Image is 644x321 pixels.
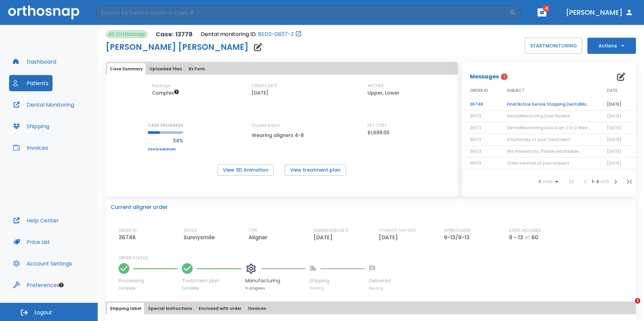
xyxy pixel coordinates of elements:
span: 4 [543,5,550,12]
p: Complete [119,286,178,291]
p: CASE PROGRESS [148,122,183,129]
td: 36746 [462,99,499,110]
p: EST COST [367,122,387,129]
p: 60 [532,234,538,242]
span: 1 - 6 [592,179,600,184]
p: $1,699.00 [367,129,389,137]
p: 9-13/9-13 [444,234,472,242]
button: View 3D Animation [218,165,274,176]
button: Dashboard [9,53,60,70]
span: 36173 [470,148,481,154]
p: Current Batch [252,122,312,129]
input: Search by Patient Name or Case # [96,6,509,19]
p: Complete [182,286,241,291]
p: Dental monitoring ID: [201,30,257,38]
button: Shipping label [107,303,144,314]
button: Dental Monitoring [9,97,78,113]
div: tabs [107,63,456,75]
button: Case Summary [107,63,146,75]
p: In progress [245,286,305,291]
span: SUBJECT [507,87,525,94]
p: OFFICE [184,227,197,234]
span: 36173 [470,137,481,142]
button: Patients [9,75,53,91]
span: Up to 50 Steps (100 aligners) [152,90,179,96]
p: ORDER ID [119,227,136,234]
p: Package [152,83,170,89]
button: Price List [9,234,54,250]
span: DentalMonitoring Late Scan: 1 to 2 Weeks Notification [507,125,617,131]
span: 36173 [470,125,481,131]
span: rows [541,179,553,184]
p: Treatment plan [182,277,241,284]
span: [DATE] [607,148,621,154]
span: DentalMonitoring Scan Review [507,113,570,119]
span: [DATE] [607,113,621,119]
button: Invoices [246,303,269,314]
p: Processing [119,277,178,284]
button: [PERSON_NAME] [563,6,636,19]
p: Aligner [249,234,270,242]
p: [DATE] [252,89,268,97]
button: Preferences [9,277,64,293]
p: Shipping [310,277,365,284]
span: 1 [501,73,508,80]
button: Special Instructions [146,303,195,314]
button: Rx Form [186,63,208,75]
p: ARCHES [367,83,384,89]
p: UPPER/LOWER [444,227,471,234]
p: CREATE DATE [252,83,278,89]
p: ESTIMATED SHIP DATE [379,227,416,234]
div: Tooltip anchor [58,282,64,288]
td: Final Notice before Stopping DentalMonitoring [499,99,599,110]
h1: [PERSON_NAME] [PERSON_NAME] [106,43,249,51]
p: Upper, Lower [367,89,399,97]
span: of 23 [600,179,609,184]
a: See breakdown [148,147,183,151]
span: ORDER ID [470,87,488,94]
p: 36746 [119,234,138,242]
p: 9 - 13 [509,234,523,242]
span: 1 [635,298,640,304]
p: Manufacturing [245,277,305,284]
button: Uploaded files [147,63,185,75]
p: Case: 13778 [156,30,193,38]
button: Enclosed with order [196,303,244,314]
span: We missed you. Please reschedule. [507,148,580,154]
td: [DATE] [599,99,636,110]
button: Account Settings [9,255,76,272]
p: STEPS INCLUDED [509,227,541,234]
iframe: Intercom live chat [621,298,637,314]
p: of [524,234,530,242]
p: [DATE] [314,234,335,242]
span: Logout [34,309,52,316]
div: tabs [107,303,635,314]
img: Orthosnap [8,5,79,19]
a: BED2-0B37-Z [258,30,294,38]
p: At Orthosnap [108,30,145,38]
p: Pending [310,286,365,291]
span: 36173 [470,160,481,166]
span: 6 [539,179,541,184]
p: Delivered [369,277,391,284]
span: [DATE] [607,125,621,131]
p: ORDER STATUS [119,255,631,261]
button: Invoices [9,140,52,156]
p: Pending [369,286,391,291]
button: STARTMONITORING [525,38,582,54]
button: View treatment plan [285,165,346,176]
p: Messages [470,73,499,81]
button: Help Center [9,212,63,228]
p: Sunnysmile [184,234,217,242]
div: Open patient in dental monitoring portal [201,30,302,38]
p: Wearing aligners 4-8 [252,131,312,139]
p: 34% [148,137,183,145]
span: Order created at your request [507,160,569,166]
